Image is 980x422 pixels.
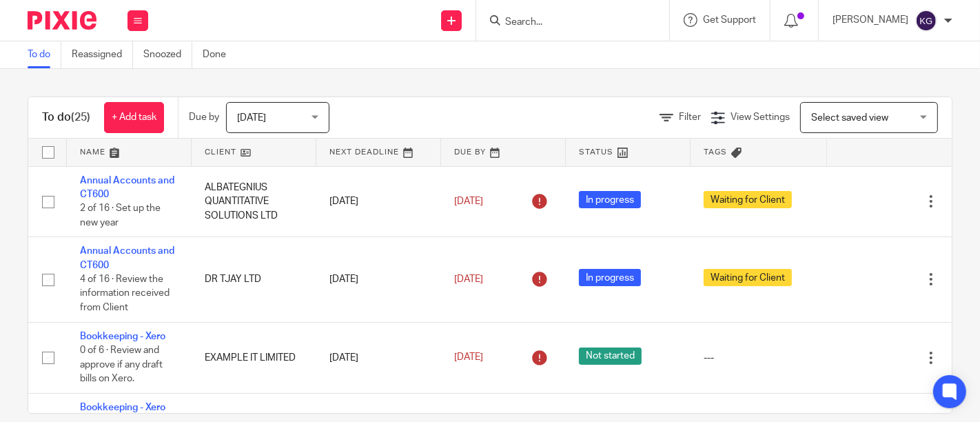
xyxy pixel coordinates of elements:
span: [DATE] [454,274,483,284]
td: EXAMPLE IT LIMITED [191,322,316,393]
span: View Settings [731,112,790,122]
td: ALBATEGNIUS QUANTITATIVE SOLUTIONS LTD [191,166,316,237]
td: [DATE] [316,322,440,393]
span: [DATE] [454,352,483,362]
span: 2 of 16 · Set up the new year [80,203,161,228]
span: 4 of 16 · Review the information received from Client [80,274,170,312]
img: svg%3E [915,10,937,32]
span: In progress [579,269,641,286]
span: Not started [579,348,642,365]
span: In progress [579,191,641,208]
a: + Add task [104,102,164,133]
span: Select saved view [811,113,888,123]
a: Bookkeeping - Xero [80,332,165,341]
h1: To do [42,110,90,125]
span: Filter [679,112,701,122]
td: [DATE] [316,237,440,322]
a: Annual Accounts and CT600 [80,246,174,270]
span: Waiting for Client [704,269,792,286]
td: DR TJAY LTD [191,237,316,322]
span: Tags [704,148,728,156]
a: Bookkeeping - Xero [80,403,165,412]
span: [DATE] [454,197,483,206]
span: Waiting for Client [704,191,792,208]
a: Reassigned [72,41,133,68]
span: [DATE] [237,113,266,123]
a: Annual Accounts and CT600 [80,176,174,199]
img: Pixie [28,11,96,30]
a: Snoozed [143,41,192,68]
a: To do [28,41,61,68]
span: 0 of 6 · Review and approve if any draft bills on Xero. [80,345,163,383]
p: Due by [189,110,219,124]
a: Done [203,41,236,68]
span: (25) [71,112,90,123]
td: [DATE] [316,166,440,237]
div: --- [704,351,813,365]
